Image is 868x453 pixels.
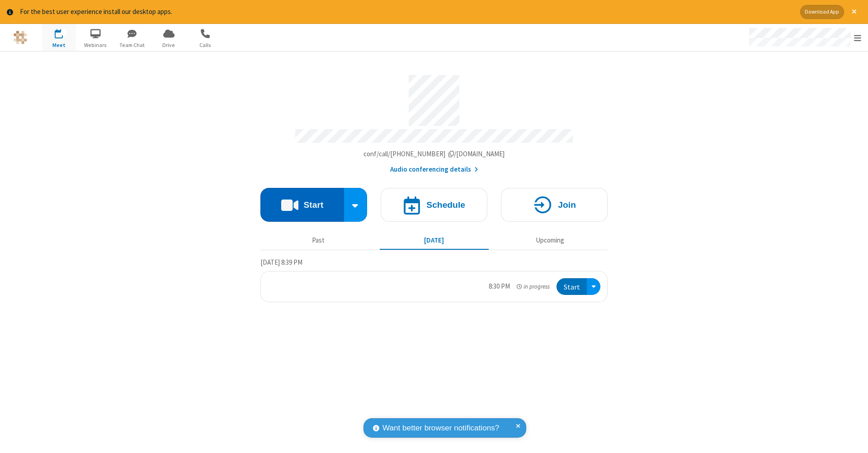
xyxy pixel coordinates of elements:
button: Join [501,188,608,222]
span: Meet [42,41,76,49]
h4: Schedule [426,201,465,209]
button: Logo [3,24,37,51]
h4: Start [303,201,323,209]
div: Start conference options [344,188,368,222]
section: Account details [260,68,608,174]
button: Past [264,232,373,249]
span: Drive [152,41,186,49]
h4: Join [558,201,576,209]
div: Open menu [587,278,600,295]
span: Copy my meeting room link [363,149,505,158]
button: Copy my meeting room linkCopy my meeting room link [363,149,505,159]
em: in progress [517,282,550,291]
button: Download App [800,5,844,19]
div: 1 [61,29,67,36]
section: Today's Meetings [260,257,608,302]
button: Upcoming [495,232,604,249]
button: Schedule [381,188,487,222]
div: Open menu [741,24,868,51]
span: Want better browser notifications? [382,422,499,434]
div: For the best user experience install our desktop apps. [20,7,793,17]
button: Start [260,188,344,222]
span: Webinars [79,41,113,49]
div: 8:30 PM [489,281,510,292]
button: Audio conferencing details [390,164,478,175]
img: QA Selenium DO NOT DELETE OR CHANGE [14,31,27,44]
span: Team Chat [115,41,149,49]
button: Start [557,278,587,295]
button: [DATE] [380,232,489,249]
button: Close alert [847,5,861,19]
span: [DATE] 8:39 PM [260,258,302,266]
span: Calls [189,41,222,49]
